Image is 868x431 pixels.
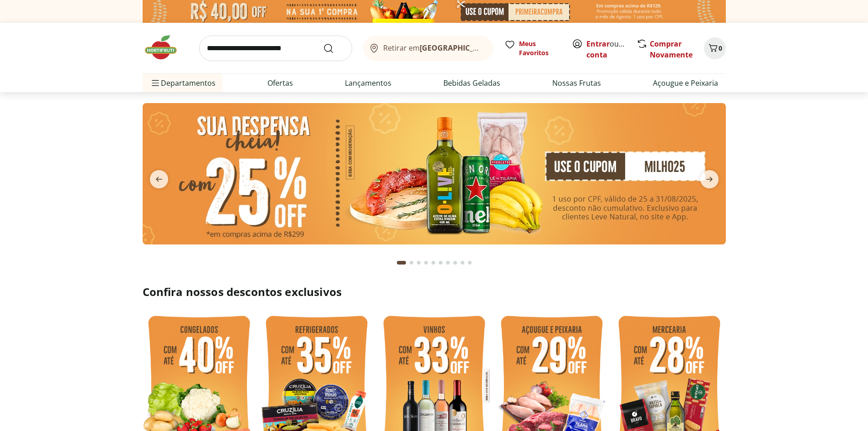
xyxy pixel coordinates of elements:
a: Lançamentos [345,78,391,88]
button: Submit Search [323,43,345,54]
h2: Confira nossos descontos exclusivos [143,285,726,299]
button: Go to page 6 from fs-carousel [437,252,444,274]
a: Nossas Frutas [552,78,601,88]
b: [GEOGRAPHIC_DATA]/[GEOGRAPHIC_DATA] [420,43,573,53]
button: Go to page 5 from fs-carousel [430,252,437,274]
a: Ofertas [267,78,293,88]
button: Go to page 3 from fs-carousel [415,252,422,274]
button: Go to page 4 from fs-carousel [422,252,430,274]
button: Go to page 2 from fs-carousel [408,252,415,274]
button: Retirar em[GEOGRAPHIC_DATA]/[GEOGRAPHIC_DATA] [363,36,493,61]
button: Carrinho [704,37,726,59]
a: Açougue e Peixaria [653,78,718,88]
a: Meus Favoritos [504,39,561,57]
button: Menu [150,72,161,94]
input: search [199,36,352,61]
img: cupom [143,103,726,244]
button: Go to page 9 from fs-carousel [459,252,466,274]
a: Entrar [586,39,610,49]
a: Bebidas Geladas [443,78,500,88]
button: Go to page 8 from fs-carousel [452,252,459,274]
img: Hortifruti [143,34,188,61]
button: Go to page 7 from fs-carousel [444,252,452,274]
span: Retirar em [383,44,484,52]
a: Comprar Novamente [650,39,693,60]
button: next [693,170,726,188]
span: Departamentos [150,72,216,94]
span: Meus Favoritos [519,39,561,57]
span: 0 [719,44,722,52]
button: previous [143,170,175,188]
button: Go to page 10 from fs-carousel [466,252,473,274]
a: Criar conta [586,39,637,60]
span: ou [586,38,627,60]
button: Current page from fs-carousel [395,252,408,274]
